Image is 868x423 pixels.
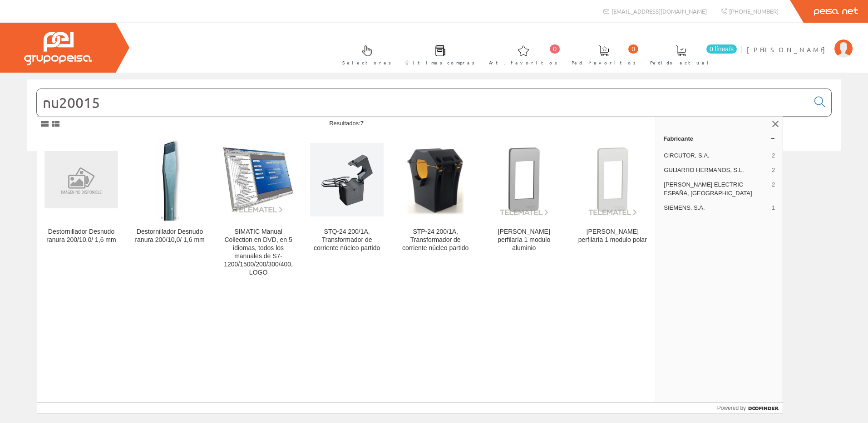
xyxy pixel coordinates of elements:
[303,132,391,287] a: STQ-24 200/1A, Transformador de corriente núcleo partido STQ-24 200/1A, Transformador de corrient...
[772,181,775,197] span: 2
[391,132,479,287] a: STP-24 200/1A, Transformador de corriente núcleo partido STP-24 200/1A, Transformador de corrient...
[576,143,649,216] img: Marco perfilaría 1 modulo polar
[487,228,561,252] div: [PERSON_NAME] perfilaría 1 modulo aluminio
[44,228,118,244] div: Destornillador Desnudo ranura 200/10,0/ 1,6 mm
[126,132,214,287] a: Destornillador Desnudo ranura 200/10,0/ 1,6 mm Destornillador Desnudo ranura 200/10,0/ 1,6 mm
[717,403,783,413] a: Powered by
[664,181,768,197] span: [PERSON_NAME] ELECTRIC ESPAÑA, [GEOGRAPHIC_DATA]
[405,58,475,67] span: Últimas compras
[214,132,302,287] a: SIMATIC Manual Collection en DVD, en 5 idiomas, todos los manuales de S7-1200/1500/200/300/400, L...
[342,58,391,67] span: Selectores
[656,131,783,146] a: Fabricante
[664,166,768,174] span: GUIJARRO HERMANOS, S.L.
[628,44,638,54] span: 0
[329,120,364,127] span: Resultados:
[310,143,384,216] img: STQ-24 200/1A, Transformador de corriente núcleo partido
[747,38,853,46] a: [PERSON_NAME]
[650,58,712,67] span: Pedido actual
[399,143,472,216] img: STP-24 200/1A, Transformador de corriente núcleo partido
[222,228,295,277] div: SIMATIC Manual Collection en DVD, en 5 idiomas, todos los manuales de S7-1200/1500/200/300/400, LOGO
[489,58,557,67] span: Art. favoritos
[717,404,746,412] span: Powered by
[222,146,295,214] img: SIMATIC Manual Collection en DVD, en 5 idiomas, todos los manuales de S7-1200/1500/200/300/400, LOGO
[333,38,396,71] a: Selectores
[568,132,656,287] a: Marco perfilaría 1 modulo polar [PERSON_NAME] perfilaría 1 modulo polar
[310,228,384,252] div: STQ-24 200/1A, Transformador de corriente núcleo partido
[550,44,560,54] span: 0
[37,132,125,287] a: Destornillador Desnudo ranura 200/10,0/ 1,6 mm Destornillador Desnudo ranura 200/10,0/ 1,6 mm
[729,7,779,15] span: [PHONE_NUMBER]
[664,152,768,160] span: CIRCUTOR, S.A.
[487,143,561,216] img: Marco perfilaría 1 modulo aluminio
[360,120,364,127] span: 7
[133,228,207,244] div: Destornillador Desnudo ranura 200/10,0/ 1,6 mm
[664,204,768,212] span: SIEMENS, S.A.
[24,32,92,65] img: Grupo Peisa
[706,44,737,54] span: 0 línea/s
[37,89,809,116] input: Buscar...
[399,228,472,252] div: STP-24 200/1A, Transformador de corriente núcleo partido
[44,151,118,209] img: Destornillador Desnudo ranura 200/10,0/ 1,6 mm
[772,166,775,174] span: 2
[772,152,775,160] span: 2
[576,228,649,244] div: [PERSON_NAME] perfilaría 1 modulo polar
[772,204,775,212] span: 1
[156,139,184,221] img: Destornillador Desnudo ranura 200/10,0/ 1,6 mm
[572,58,636,67] span: Ped. favoritos
[396,38,479,71] a: Últimas compras
[27,162,841,170] div: © Grupo Peisa
[747,45,830,54] span: [PERSON_NAME]
[612,7,707,15] span: [EMAIL_ADDRESS][DOMAIN_NAME]
[480,132,568,287] a: Marco perfilaría 1 modulo aluminio [PERSON_NAME] perfilaría 1 modulo aluminio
